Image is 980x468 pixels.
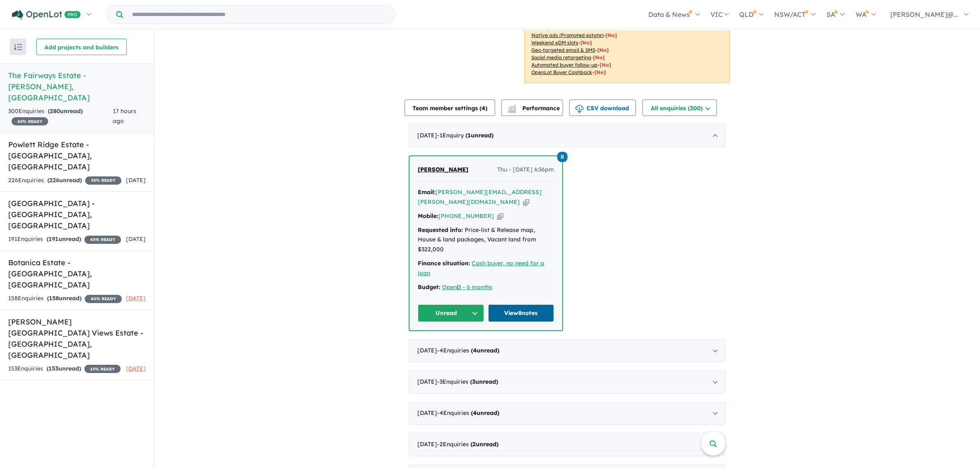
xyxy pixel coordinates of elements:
u: Automated buyer follow-up [531,62,598,68]
span: 8 [557,152,568,162]
button: Unread [418,304,484,322]
a: [PERSON_NAME] [418,165,468,175]
strong: ( unread) [47,365,81,372]
span: 191 [49,235,58,243]
span: 45 % READY [12,117,48,125]
div: [DATE] [409,402,726,425]
a: 8 [557,151,568,162]
span: 35 % READY [85,176,121,185]
u: Social media retargeting [531,54,591,60]
span: 1 [468,132,471,139]
span: [DATE] [126,235,146,243]
strong: ( unread) [466,132,493,139]
span: 280 [50,107,60,115]
strong: ( unread) [471,409,499,417]
span: Performance [509,104,560,112]
a: [PHONE_NUMBER] [438,212,494,220]
span: Thu - [DATE] 6:36pm [497,165,554,175]
span: - 4 Enquir ies [437,347,499,354]
h5: Botanica Estate - [GEOGRAPHIC_DATA] , [GEOGRAPHIC_DATA] [8,257,146,290]
span: 15 % READY [84,365,121,373]
img: sort.svg [14,44,22,50]
span: [PERSON_NAME]@... [890,10,958,19]
img: download icon [575,105,584,113]
a: 3 - 6 months [458,283,492,291]
span: 3 [472,378,475,385]
button: CSV download [569,100,636,116]
a: Cash buyer, no need for a loan [418,259,544,277]
img: Openlot PRO Logo White [12,10,81,20]
span: [No] [597,47,609,53]
div: [DATE] [409,371,726,394]
div: | [418,283,554,292]
span: [DATE] [126,365,146,372]
span: 4 [473,347,477,354]
span: - 2 Enquir ies [437,440,498,448]
span: [PERSON_NAME] [418,166,468,173]
u: Weekend eDM slots [531,39,578,46]
img: line-chart.svg [508,105,516,109]
u: Geo-targeted email & SMS [531,47,595,53]
div: 153 Enquir ies [8,364,121,374]
div: [DATE] [409,124,726,147]
input: Try estate name, suburb, builder or developer [125,6,393,23]
span: 40 % READY [85,295,122,303]
button: Add projects and builders [36,39,127,55]
button: All enquiries (300) [642,100,717,116]
span: 158 [49,294,59,302]
strong: Mobile: [418,212,438,220]
span: [No] [594,69,606,75]
span: [No] [593,54,605,60]
h5: [GEOGRAPHIC_DATA] - [GEOGRAPHIC_DATA] , [GEOGRAPHIC_DATA] [8,198,146,231]
span: - 1 Enquir y [437,132,493,139]
strong: ( unread) [470,378,498,385]
span: 2 [473,440,476,448]
button: Team member settings (4) [405,100,495,116]
strong: ( unread) [471,347,499,354]
div: 226 Enquir ies [8,176,121,185]
strong: ( unread) [47,176,82,184]
div: 300 Enquir ies [8,107,113,126]
h5: The Fairways Estate - [PERSON_NAME] , [GEOGRAPHIC_DATA] [8,70,146,103]
img: bar-chart.svg [508,107,516,113]
div: 191 Enquir ies [8,234,121,244]
strong: Requested info: [418,226,463,234]
span: [DATE] [126,294,146,302]
span: 4 [473,409,477,417]
u: Native ads (Promoted estate) [531,32,603,38]
button: Performance [501,100,563,116]
span: - 3 Enquir ies [437,378,498,385]
strong: Budget: [418,283,440,291]
strong: ( unread) [47,235,81,243]
h5: [PERSON_NAME][GEOGRAPHIC_DATA] Views Estate - [GEOGRAPHIC_DATA] , [GEOGRAPHIC_DATA] [8,316,146,361]
strong: ( unread) [48,107,83,115]
h5: Powlett Ridge Estate - [GEOGRAPHIC_DATA] , [GEOGRAPHIC_DATA] [8,139,146,172]
span: 45 % READY [84,236,121,244]
span: 226 [49,176,59,184]
span: [No] [600,62,611,68]
u: OpenLot Buyer Cashback [531,69,592,75]
a: View8notes [488,304,554,322]
div: [DATE] [409,433,726,456]
strong: Email: [418,188,435,196]
span: - 4 Enquir ies [437,409,499,417]
div: [DATE] [409,339,726,362]
a: [PERSON_NAME][EMAIL_ADDRESS][PERSON_NAME][DOMAIN_NAME] [418,188,542,206]
div: Price-list & Release map, House & land packages, Vacant land from $322,000 [418,225,554,255]
span: 17 hours ago [113,107,136,125]
div: 158 Enquir ies [8,294,122,304]
strong: Finance situation: [418,259,470,267]
strong: ( unread) [47,294,81,302]
span: [DATE] [126,176,146,184]
strong: ( unread) [470,440,498,448]
span: 153 [49,365,58,372]
span: 4 [482,104,485,112]
button: Copy [523,198,529,206]
span: [No] [580,39,592,46]
button: Copy [497,212,503,220]
a: Open [442,283,457,291]
span: [No] [605,32,617,38]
